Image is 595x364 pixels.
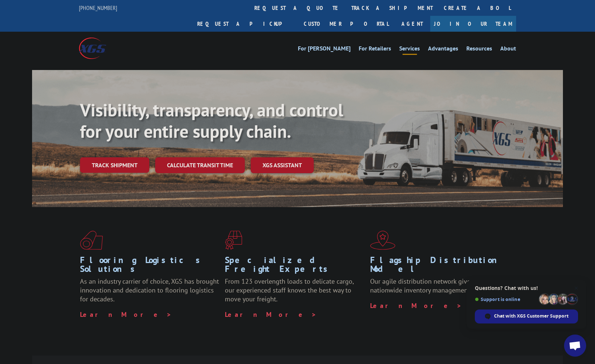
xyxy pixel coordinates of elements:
[466,46,492,54] a: Resources
[428,46,458,54] a: Advantages
[192,16,298,32] a: Request a pickup
[80,98,343,143] b: Visibility, transparency, and control for your entire supply chain.
[399,46,420,54] a: Services
[475,309,578,323] div: Chat with XGS Customer Support
[475,285,578,291] span: Questions? Chat with us!
[298,46,351,54] a: For [PERSON_NAME]
[572,284,581,293] span: Close chat
[225,277,364,310] p: From 123 overlength loads to delicate cargo, our experienced staff knows the best way to move you...
[494,313,568,319] span: Chat with XGS Customer Support
[225,231,242,250] img: xgs-icon-focused-on-flooring-red
[80,277,219,303] span: As an industry carrier of choice, XGS has brought innovation and dedication to flooring logistics...
[394,16,430,32] a: Agent
[251,157,314,173] a: XGS ASSISTANT
[225,310,317,319] a: Learn More >
[370,301,462,310] a: Learn More >
[225,256,364,277] h1: Specialized Freight Experts
[155,157,245,173] a: Calculate transit time
[80,256,219,277] h1: Flooring Logistics Solutions
[475,297,537,302] span: Support is online
[370,277,506,294] span: Our agile distribution network gives you nationwide inventory management on demand.
[80,310,172,319] a: Learn More >
[370,231,396,250] img: xgs-icon-flagship-distribution-model-red
[430,16,516,32] a: Join Our Team
[500,46,516,54] a: About
[370,256,509,277] h1: Flagship Distribution Model
[564,335,586,357] div: Open chat
[298,16,394,32] a: Customer Portal
[79,4,117,11] a: [PHONE_NUMBER]
[359,46,391,54] a: For Retailers
[80,231,103,250] img: xgs-icon-total-supply-chain-intelligence-red
[80,157,149,173] a: Track shipment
